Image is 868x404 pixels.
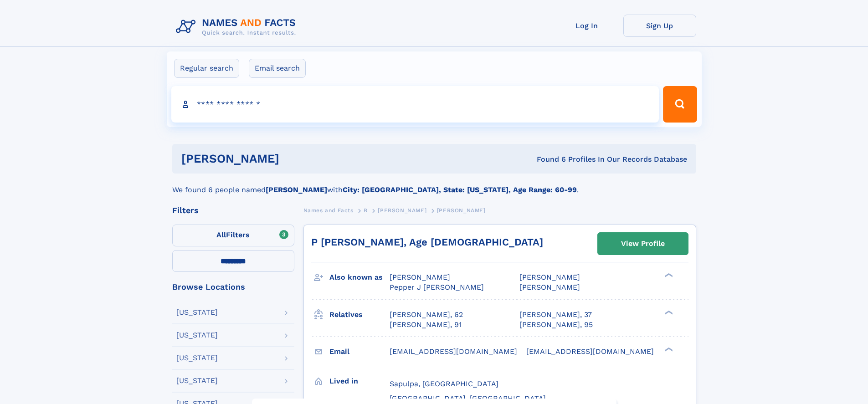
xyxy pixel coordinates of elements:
[378,207,426,214] span: [PERSON_NAME]
[598,233,688,255] a: View Profile
[176,332,218,339] div: [US_STATE]
[172,283,294,291] div: Browse Locations
[663,309,673,315] div: ❯
[329,373,390,389] h3: Lived in
[176,377,218,384] div: [US_STATE]
[663,346,673,352] div: ❯
[174,59,239,78] label: Regular search
[663,86,697,123] button: Search Button
[176,354,218,362] div: [US_STATE]
[181,153,408,164] h1: [PERSON_NAME]
[303,205,354,216] a: Names and Facts
[266,185,327,194] b: [PERSON_NAME]
[526,347,654,356] span: [EMAIL_ADDRESS][DOMAIN_NAME]
[519,310,592,320] a: [PERSON_NAME], 37
[621,233,665,254] div: View Profile
[172,225,294,246] label: Filters
[519,273,580,281] span: [PERSON_NAME]
[390,347,517,356] span: [EMAIL_ADDRESS][DOMAIN_NAME]
[329,307,390,322] h3: Relatives
[329,270,390,285] h3: Also known as
[364,205,368,216] a: B
[390,273,450,281] span: [PERSON_NAME]
[249,59,306,78] label: Email search
[172,206,294,215] div: Filters
[171,86,659,123] input: search input
[390,394,546,403] span: [GEOGRAPHIC_DATA], [GEOGRAPHIC_DATA]
[623,15,696,37] a: Sign Up
[663,272,673,278] div: ❯
[311,236,543,248] a: P [PERSON_NAME], Age [DEMOGRAPHIC_DATA]
[408,154,687,164] div: Found 6 Profiles In Our Records Database
[378,205,426,216] a: [PERSON_NAME]
[343,185,577,194] b: City: [GEOGRAPHIC_DATA], State: [US_STATE], Age Range: 60-99
[176,309,218,316] div: [US_STATE]
[364,207,368,214] span: B
[519,283,580,291] span: [PERSON_NAME]
[390,310,463,320] a: [PERSON_NAME], 62
[172,174,696,195] div: We found 6 people named with .
[172,15,303,39] img: Logo Names and Facts
[329,344,390,359] h3: Email
[390,379,498,388] span: Sapulpa, [GEOGRAPHIC_DATA]
[390,283,484,291] span: Pepper J [PERSON_NAME]
[519,320,593,330] a: [PERSON_NAME], 95
[550,15,623,37] a: Log In
[390,320,462,330] a: [PERSON_NAME], 91
[216,230,226,239] span: All
[437,207,486,214] span: [PERSON_NAME]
